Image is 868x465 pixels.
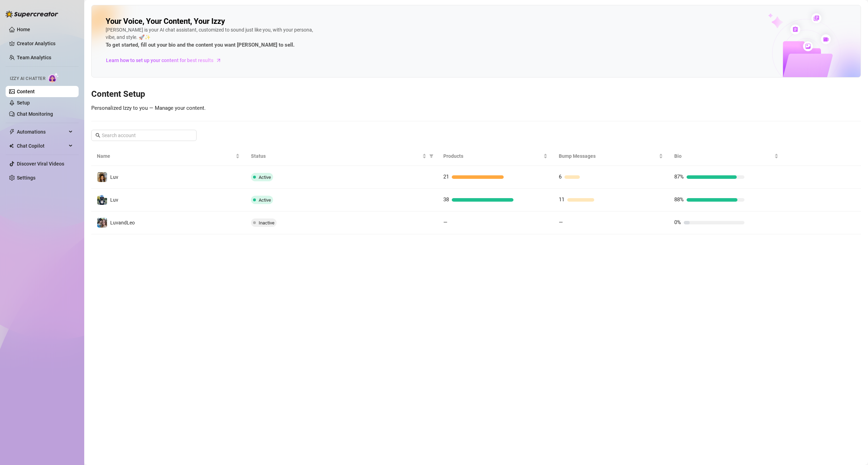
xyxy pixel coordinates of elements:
[17,111,53,117] a: Chat Monitoring
[259,220,274,225] span: Inactive
[106,56,213,64] span: Learn how to set up your content for best results
[110,174,118,180] span: Luv
[559,196,564,203] span: 11
[17,175,35,181] a: Settings
[428,151,435,161] span: filter
[91,147,245,166] th: Name
[110,197,118,203] span: Luv
[97,152,234,160] span: Name
[674,196,684,203] span: 88%
[97,218,107,228] img: LuvandLeo‍️
[438,147,553,166] th: Products
[110,220,135,225] span: LuvandLeo‍️
[259,197,271,203] span: Active
[215,57,222,64] span: arrow-right
[9,129,15,135] span: thunderbolt
[17,55,51,60] a: Team Analytics
[443,174,449,180] span: 21
[106,26,316,49] div: [PERSON_NAME] is your AI chat assistant, customized to sound just like you, with your persona, vi...
[106,42,294,48] strong: To get started, fill out your bio and the content you want [PERSON_NAME] to sell.
[95,133,100,138] span: search
[91,105,206,111] span: Personalized Izzy to you — Manage your content.
[259,175,271,180] span: Active
[844,441,861,458] iframe: Intercom live chat
[48,73,59,83] img: AI Chatter
[443,196,449,203] span: 38
[674,174,684,180] span: 87%
[17,89,35,94] a: Content
[106,55,227,66] a: Learn how to set up your content for best results
[443,152,542,160] span: Products
[102,132,187,139] input: Search account
[429,154,433,158] span: filter
[17,161,64,167] a: Discover Viral Videos
[17,27,30,32] a: Home
[245,147,438,166] th: Status
[17,126,67,137] span: Automations
[559,174,562,180] span: 6
[6,11,58,18] img: logo-BBDzfeDw.svg
[91,89,861,100] h3: Content Setup
[106,16,225,26] h2: Your Voice, Your Content, Your Izzy
[251,152,421,160] span: Status
[10,75,45,82] span: Izzy AI Chatter
[752,6,861,77] img: ai-chatter-content-library-cLFOSyPT.png
[674,152,773,160] span: Bio
[17,38,73,49] a: Creator Analytics
[17,140,67,151] span: Chat Copilot
[443,219,448,225] span: —
[553,147,669,166] th: Bump Messages
[559,219,563,225] span: —
[674,219,681,225] span: 0%
[17,100,30,106] a: Setup
[97,195,107,205] img: Luv
[9,143,14,148] img: Chat Copilot
[669,147,784,166] th: Bio
[97,172,107,182] img: Luv
[559,152,657,160] span: Bump Messages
